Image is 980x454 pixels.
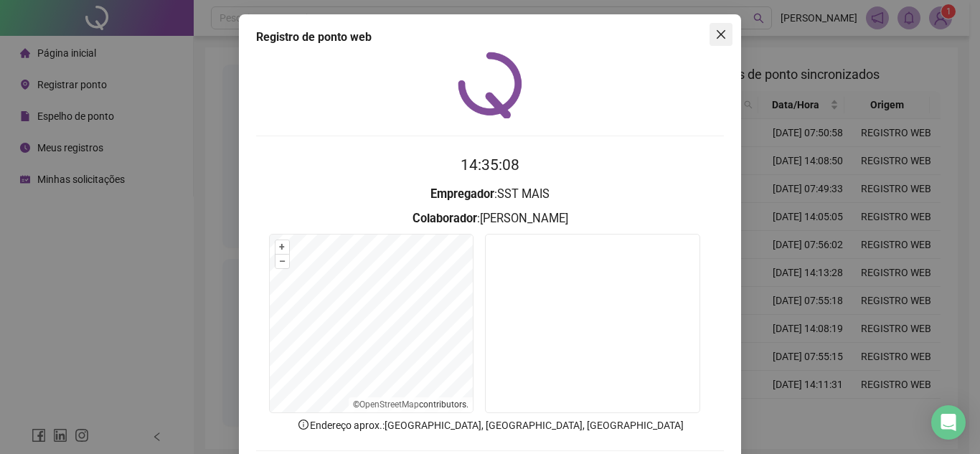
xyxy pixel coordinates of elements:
[931,405,966,440] div: Open Intercom Messenger
[430,187,494,201] strong: Empregador
[275,240,289,254] button: +
[715,29,727,40] span: close
[458,52,522,118] img: QRPoint
[256,29,724,46] div: Registro de ponto web
[256,417,724,433] p: Endereço aprox. : [GEOGRAPHIC_DATA], [GEOGRAPHIC_DATA], [GEOGRAPHIC_DATA]
[256,185,724,204] h3: : SST MAIS
[297,418,310,431] span: info-circle
[413,212,477,225] strong: Colaborador
[353,399,468,410] li: © contributors.
[461,156,519,174] time: 14:35:08
[275,255,289,268] button: –
[710,23,732,46] button: Close
[359,399,419,410] a: OpenStreetMap
[256,209,724,228] h3: : [PERSON_NAME]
